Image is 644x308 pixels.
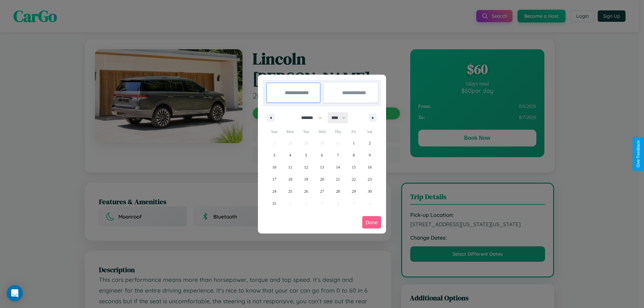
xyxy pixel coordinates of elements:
[298,185,314,197] button: 26
[346,126,362,137] span: Fri
[346,137,362,149] button: 1
[314,185,330,197] button: 27
[273,149,275,161] span: 3
[266,173,282,185] button: 17
[282,126,298,137] span: Mon
[288,161,292,173] span: 11
[314,149,330,161] button: 6
[636,140,641,168] div: Give Feedback
[305,149,307,161] span: 5
[337,149,339,161] span: 7
[320,185,324,197] span: 27
[282,173,298,185] button: 18
[282,161,298,173] button: 11
[352,161,356,173] span: 15
[330,149,346,161] button: 7
[353,149,355,161] span: 8
[330,185,346,197] button: 28
[330,161,346,173] button: 14
[272,197,276,209] span: 31
[7,285,23,301] div: Open Intercom Messenger
[282,185,298,197] button: 25
[288,185,292,197] span: 25
[266,185,282,197] button: 24
[298,161,314,173] button: 12
[336,185,340,197] span: 28
[362,173,378,185] button: 23
[346,161,362,173] button: 15
[346,173,362,185] button: 22
[368,173,372,185] span: 23
[304,161,308,173] span: 12
[330,126,346,137] span: Thu
[314,161,330,173] button: 13
[266,161,282,173] button: 10
[320,173,324,185] span: 20
[304,185,308,197] span: 26
[288,173,292,185] span: 18
[362,216,381,229] button: Done
[362,185,378,197] button: 30
[321,149,323,161] span: 6
[369,149,371,161] span: 9
[320,161,324,173] span: 13
[353,137,355,149] span: 1
[304,173,308,185] span: 19
[266,126,282,137] span: Sun
[272,185,276,197] span: 24
[346,149,362,161] button: 8
[272,161,276,173] span: 10
[266,197,282,209] button: 31
[272,173,276,185] span: 17
[298,149,314,161] button: 5
[368,161,372,173] span: 16
[352,185,356,197] span: 29
[369,137,371,149] span: 2
[352,173,356,185] span: 22
[362,126,378,137] span: Sat
[362,161,378,173] button: 16
[298,126,314,137] span: Tue
[368,185,372,197] span: 30
[314,173,330,185] button: 20
[336,173,340,185] span: 21
[282,149,298,161] button: 4
[346,185,362,197] button: 29
[336,161,340,173] span: 14
[314,126,330,137] span: Wed
[330,173,346,185] button: 21
[362,149,378,161] button: 9
[289,149,291,161] span: 4
[362,137,378,149] button: 2
[298,173,314,185] button: 19
[266,149,282,161] button: 3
